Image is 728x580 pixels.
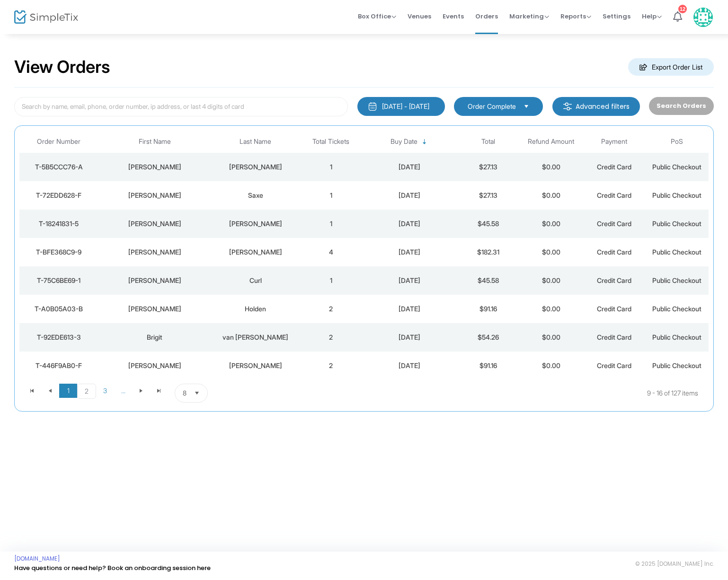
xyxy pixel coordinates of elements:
[597,220,631,228] span: Credit Card
[100,276,209,285] div: Tanner
[14,555,60,562] a: [DOMAIN_NAME]
[100,304,209,314] div: Lisa
[365,276,454,285] div: 9/23/2025
[300,238,363,266] td: 4
[214,219,297,228] div: Dunning
[560,12,591,21] span: Reports
[408,4,431,28] span: Venues
[457,210,520,238] td: $45.58
[597,191,631,199] span: Credit Card
[391,138,417,146] span: Buy Date
[652,305,701,313] span: Public Checkout
[652,220,701,228] span: Public Checkout
[520,266,583,295] td: $0.00
[214,191,297,200] div: Saxe
[300,131,363,153] th: Total Tickets
[100,191,209,200] div: Matt
[300,266,363,295] td: 1
[382,102,429,111] div: [DATE] - [DATE]
[37,138,80,146] span: Order Number
[22,191,96,200] div: T-72EDD628-F
[652,191,701,199] span: Public Checkout
[155,387,163,395] span: Go to the last page
[22,304,96,314] div: T-A0B05A03-B
[300,352,363,380] td: 2
[520,101,533,112] button: Select
[520,210,583,238] td: $0.00
[214,361,297,370] div: Jedlicka Halvarson
[357,97,445,116] button: [DATE] - [DATE]
[520,131,583,153] th: Refund Amount
[365,304,454,314] div: 9/23/2025
[22,247,96,257] div: T-BFE368C9-9
[132,384,150,398] span: Go to the next page
[457,323,520,352] td: $54.26
[597,248,631,256] span: Credit Card
[597,163,631,171] span: Credit Card
[457,295,520,323] td: $91.16
[509,12,549,21] span: Marketing
[457,181,520,210] td: $27.13
[358,12,396,21] span: Box Office
[300,153,363,181] td: 1
[652,248,701,256] span: Public Checkout
[41,384,59,398] span: Go to the previous page
[365,333,454,342] div: 9/23/2025
[365,191,454,200] div: 9/23/2025
[457,238,520,266] td: $182.31
[300,210,363,238] td: 1
[100,361,209,370] div: Heidi
[678,5,687,13] div: 12
[22,162,96,172] div: T-5B5CCC76-A
[475,4,498,28] span: Orders
[150,384,168,398] span: Go to the last page
[19,131,709,380] div: Data table
[46,387,54,395] span: Go to the previous page
[457,352,520,380] td: $91.16
[597,361,631,369] span: Credit Card
[552,97,640,116] m-button: Advanced filters
[520,153,583,181] td: $0.00
[300,323,363,352] td: 2
[100,162,209,172] div: Bailey
[652,361,701,369] span: Public Checkout
[214,247,297,257] div: Sundstrom
[457,153,520,181] td: $27.13
[597,333,631,341] span: Credit Card
[642,12,662,21] span: Help
[100,333,209,342] div: Brigit
[652,276,701,284] span: Public Checkout
[240,138,271,146] span: Last Name
[28,387,36,395] span: Go to the first page
[365,219,454,228] div: 9/23/2025
[671,138,683,146] span: PoS
[59,384,77,398] span: Page 1
[114,384,132,398] span: Page 4
[302,384,698,403] kendo-pager-info: 9 - 16 of 127 items
[22,361,96,370] div: T-446F9AB0-F
[214,162,297,172] div: Hess
[652,333,701,341] span: Public Checkout
[520,295,583,323] td: $0.00
[365,247,454,257] div: 9/23/2025
[190,384,204,402] button: Select
[368,102,377,111] img: monthly
[214,333,297,342] div: van Gemeren
[139,138,171,146] span: First Name
[597,305,631,313] span: Credit Card
[652,163,701,171] span: Public Checkout
[22,276,96,285] div: T-75C6BE69-1
[14,97,348,116] input: Search by name, email, phone, order number, ip address, or last 4 digits of card
[14,57,110,78] h2: View Orders
[597,276,631,284] span: Credit Card
[443,4,464,28] span: Events
[137,387,145,395] span: Go to the next page
[457,131,520,153] th: Total
[96,384,114,398] span: Page 3
[214,304,297,314] div: Holden
[603,4,630,28] span: Settings
[14,563,211,572] a: Have questions or need help? Book an onboarding session here
[601,138,627,146] span: Payment
[214,276,297,285] div: Curl
[300,181,363,210] td: 1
